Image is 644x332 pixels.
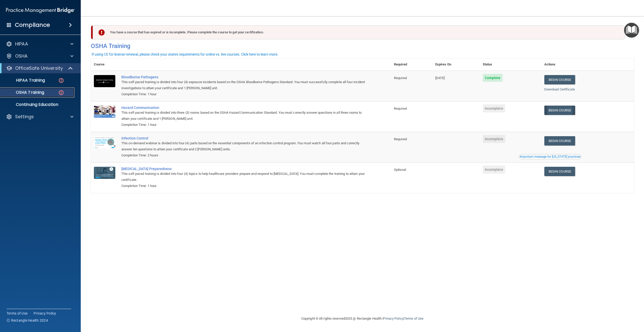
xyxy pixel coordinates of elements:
span: Complete [483,74,503,82]
p: HIPAA Training [3,78,45,83]
th: Actions [541,58,634,71]
span: Incomplete [483,104,505,112]
div: Completion Time: 2 hours [121,152,366,158]
th: Expires On [432,58,480,71]
span: Incomplete [483,135,505,143]
a: Infection Control [121,136,366,140]
span: Ⓒ Rectangle Health 2024 [7,318,48,323]
a: OSHA [6,53,73,59]
h4: OSHA Training [91,42,634,50]
button: Open Resource Center [624,23,639,38]
div: Important message for [US_STATE] practices [520,155,580,158]
div: You have a course that has expired or is incomplete. Please complete the course to get your certi... [93,25,625,39]
a: Terms of Use [404,317,423,320]
div: Completion Time: 1 hour [121,91,366,97]
img: danger-circle.6113f641.png [58,77,64,84]
span: Optional [394,168,406,172]
div: Completion Time: 1 hour [121,183,366,189]
a: [MEDICAL_DATA] Preparedness [121,167,366,171]
img: danger-circle.6113f641.png [58,89,64,96]
a: Download Certificate [544,87,575,91]
span: Required [394,107,407,110]
a: Settings [6,114,73,120]
div: This self-paced training is divided into four (4) topics to help healthcare providers prepare and... [121,171,366,183]
p: OSHA [15,53,28,59]
a: Bloodborne Pathogens [121,75,366,79]
th: Course [91,58,118,71]
div: If using CE for license renewal, please check your state's requirements for online vs. live cours... [92,53,278,56]
img: PMB logo [6,5,75,15]
a: Begin Course [544,136,575,146]
span: Required [394,76,407,80]
th: Required [391,58,432,71]
a: Privacy Policy [34,311,56,316]
div: Copyright © All rights reserved 2025 @ Rectangle Health | | [270,311,454,327]
p: HIPAA [15,41,28,47]
a: Begin Course [544,106,575,115]
span: Required [394,137,407,141]
button: If using CE for license renewal, please check your state's requirements for online vs. live cours... [91,52,279,57]
a: OfficeSafe University [6,65,73,71]
a: Hazard Communication [121,106,366,110]
p: OfficeSafe University [15,65,63,71]
p: Settings [15,114,34,120]
img: exclamation-circle-solid-danger.72ef9ffc.png [98,29,105,36]
a: Privacy Policy [383,317,403,320]
div: Completion Time: 1 hour [121,122,366,128]
button: Read this if you are a dental practitioner in the state of CA [519,154,581,159]
span: Incomplete [483,165,505,174]
a: HIPAA [6,41,73,47]
p: OSHA Training [3,90,44,95]
a: Begin Course [544,75,575,84]
div: This on-demand webinar is divided into four (4) parts based on the essential components of an inf... [121,140,366,152]
div: This self-paced training is divided into three (3) rooms based on the OSHA Hazard Communication S... [121,110,366,122]
a: Begin Course [544,167,575,176]
div: This self-paced training is divided into four (4) exposure incidents based on the OSHA Bloodborne... [121,79,366,91]
span: [DATE] [435,76,445,80]
p: Continuing Education [3,102,72,107]
h4: Compliance [15,21,50,29]
th: Status [480,58,541,71]
a: Terms of Use [7,311,28,316]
